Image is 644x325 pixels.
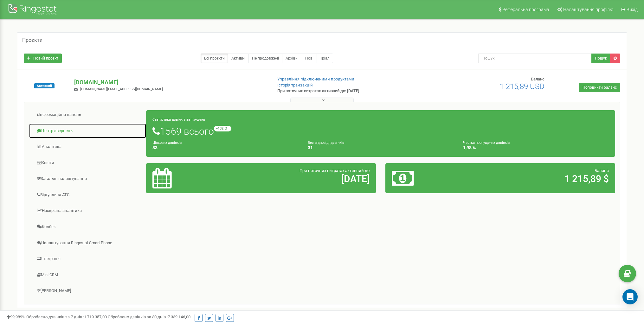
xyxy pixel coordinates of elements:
[277,83,313,87] a: Історія транзакцій
[29,283,146,299] a: [PERSON_NAME]
[478,54,592,63] input: Пошук
[152,145,298,150] h4: 83
[563,7,613,12] span: Налаштування профілю
[29,155,146,171] a: Кошти
[74,78,267,86] p: [DOMAIN_NAME]
[591,54,610,63] button: Пошук
[29,267,146,283] a: Mini CRM
[627,7,638,12] span: Вихід
[168,315,190,319] u: 7 339 146,00
[152,126,609,137] h1: 1569 всього
[467,174,609,184] h2: 1 215,89 $
[228,174,370,184] h2: [DATE]
[29,123,146,139] a: Центр звернень
[22,37,42,43] h5: Проєкти
[108,315,190,319] span: Оброблено дзвінків за 30 днів :
[277,77,354,81] a: Управління підключеними продуктами
[308,141,344,145] small: Без відповіді дзвінків
[595,168,609,173] span: Баланс
[29,203,146,219] a: Наскрізна аналітика
[299,168,370,173] span: При поточних витратах активний до
[29,139,146,155] a: Аналiтика
[463,145,609,150] h4: 1,98 %
[302,54,317,63] a: Нові
[579,83,620,92] a: Поповнити баланс
[6,315,25,319] span: 99,989%
[214,126,231,131] small: +132
[622,289,638,304] div: Open Intercom Messenger
[277,88,419,94] p: При поточних витратах активний до: [DATE]
[29,107,146,123] a: Інформаційна панель
[463,141,510,145] small: Частка пропущених дзвінків
[308,145,454,150] h4: 31
[152,141,182,145] small: Цільових дзвінків
[317,54,333,63] a: Тріал
[29,251,146,267] a: Інтеграція
[152,118,205,122] small: Статистика дзвінків за тиждень
[500,82,544,91] span: 1 215,89 USD
[29,235,146,251] a: Налаштування Ringostat Smart Phone
[29,187,146,203] a: Віртуальна АТС
[84,315,107,319] u: 1 719 357,00
[248,54,282,63] a: Не продовжені
[228,54,249,63] a: Активні
[34,83,55,88] span: Активний
[282,54,302,63] a: Архівні
[80,87,163,91] span: [DOMAIN_NAME][EMAIL_ADDRESS][DOMAIN_NAME]
[29,171,146,187] a: Загальні налаштування
[26,315,107,319] span: Оброблено дзвінків за 7 днів :
[29,219,146,235] a: Колбек
[531,77,544,81] span: Баланс
[502,7,549,12] span: Реферальна програма
[24,54,62,63] a: Новий проєкт
[201,54,228,63] a: Всі проєкти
